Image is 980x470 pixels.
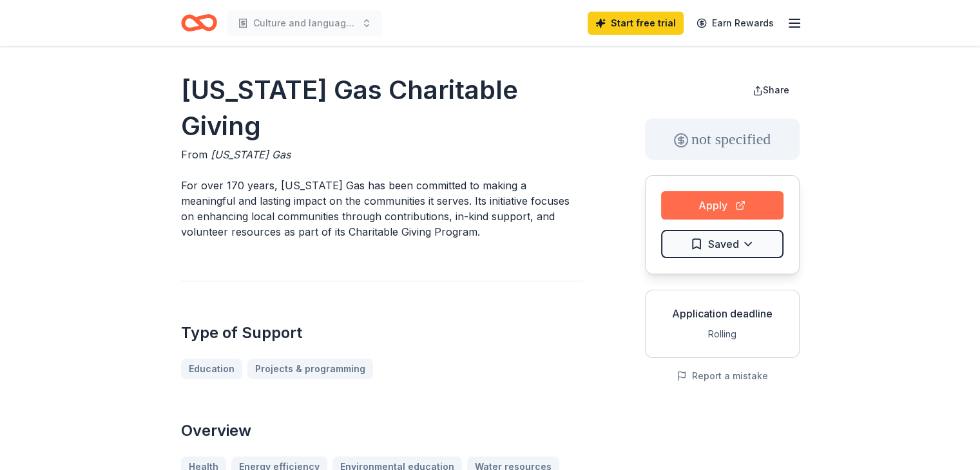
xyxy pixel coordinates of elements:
[661,230,783,258] button: Saved
[181,323,583,343] h2: Type of Support
[253,15,356,31] span: Culture and language Program
[181,8,217,38] a: Home
[661,191,783,220] button: Apply
[181,178,583,240] p: For over 170 years, [US_STATE] Gas has been committed to making a meaningful and lasting impact o...
[677,368,768,384] button: Report a mistake
[656,326,789,342] div: Rolling
[645,118,800,160] div: not specified
[742,77,800,103] button: Share
[181,72,583,144] h1: [US_STATE] Gas Charitable Giving
[708,236,739,252] span: Saved
[689,12,782,35] a: Earn Rewards
[181,359,242,379] a: Education
[656,306,789,321] div: Application deadline
[247,359,373,379] a: Projects & programming
[181,147,583,162] div: From
[227,10,382,36] button: Culture and language Program
[763,84,789,95] span: Share
[588,12,684,35] a: Start free trial
[211,148,291,161] span: [US_STATE] Gas
[181,420,583,441] h2: Overview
